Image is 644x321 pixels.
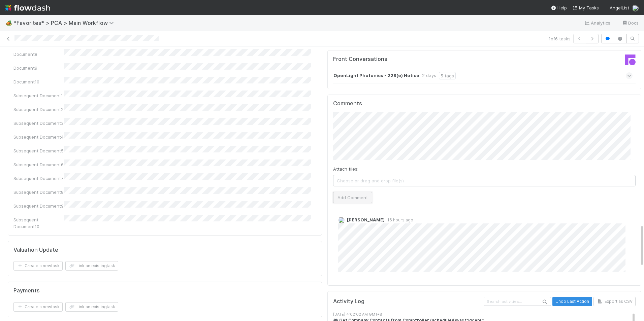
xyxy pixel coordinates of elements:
div: Subsequent Document1 [13,92,64,99]
h5: Valuation Update [13,247,58,253]
h5: Comments [333,100,636,107]
div: [DATE] 4:02:02 AM GMT+8 [333,312,641,317]
div: Subsequent Document8 [13,189,64,195]
div: Document10 [13,78,64,85]
button: Add Comment [333,192,372,203]
div: Subsequent Document2 [13,106,64,113]
span: [PERSON_NAME] [347,217,385,222]
span: Choose or drag and drop file(s) [333,175,636,186]
button: Link an existingtask [65,302,118,312]
div: Help [551,4,567,11]
span: My Tasks [572,5,599,10]
div: Document9 [13,65,64,71]
div: 5 tags [439,72,456,79]
span: AngelList [610,5,629,10]
img: front-logo-b4b721b83371efbadf0a.svg [625,55,636,65]
button: Export as CSV [593,297,636,306]
button: Create a newtask [13,302,63,312]
div: Document8 [13,51,64,58]
label: Attach files: [333,166,358,172]
h5: Activity Log [333,298,483,305]
div: Subsequent Document6 [13,161,64,168]
div: 2 days [422,72,436,79]
h5: Payments [13,287,40,294]
div: Subsequent Document3 [13,120,64,127]
button: Link an existingtask [65,261,118,271]
div: Subsequent Document5 [13,147,64,154]
div: Subsequent Document7 [13,175,64,182]
button: Undo Last Action [552,297,592,306]
h5: Front Conversations [333,56,479,63]
span: 1 of 6 tasks [549,35,571,42]
a: Analytics [584,19,611,27]
div: Subsequent Document10 [13,216,64,230]
span: *Favorites* > PCA > Main Workflow [13,20,117,26]
strong: OpenLight Photonics - 228(e) Notice [333,72,419,79]
a: My Tasks [572,4,599,11]
img: logo-inverted-e16ddd16eac7371096b0.svg [5,2,50,13]
a: Docs [621,19,639,27]
img: avatar_cd4e5e5e-3003-49e5-bc76-fd776f359de9.png [338,217,345,223]
span: 🏕️ [5,20,12,26]
img: avatar_487f705b-1efa-4920-8de6-14528bcda38c.png [632,5,639,11]
input: Search activities... [484,297,551,306]
div: Subsequent Document9 [13,203,64,209]
div: Subsequent Document4 [13,134,64,140]
button: Create a newtask [13,261,63,271]
span: 16 hours ago [385,217,413,222]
